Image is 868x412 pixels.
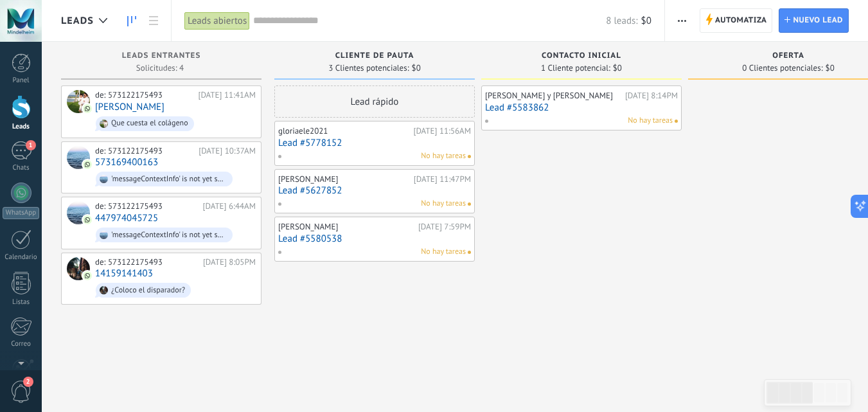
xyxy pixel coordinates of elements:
span: 1 [26,140,36,150]
img: com.amocrm.amocrmwa.svg [83,160,92,169]
span: Oferta [772,51,804,60]
a: Lead #5580538 [278,233,471,244]
span: No hay nada asignado [468,202,471,206]
div: Panel [3,76,40,85]
div: [DATE] 6:44AM [203,201,256,211]
div: gloriaele2021 [278,126,410,136]
img: com.amocrm.amocrmwa.svg [83,104,92,113]
a: Lista [143,8,164,33]
div: Calendario [3,253,40,262]
div: [PERSON_NAME] y [PERSON_NAME] [485,91,622,101]
div: Leads Entrantes [67,51,255,62]
a: 447974045725 [95,213,158,224]
div: [PERSON_NAME] [278,222,415,232]
div: [DATE] 8:14PM [625,91,678,101]
div: Cliente de Pauta [281,51,468,62]
img: com.amocrm.amocrmwa.svg [83,271,92,280]
div: [DATE] 7:59PM [418,222,471,232]
div: ¿Coloco el disparador? [111,286,185,295]
span: 1 Cliente potencial: [541,64,610,72]
a: Lead #5778152 [278,138,471,148]
a: Lead #5627852 [278,185,471,196]
div: 14159141403 [67,257,90,280]
span: No hay tareas [421,198,466,210]
div: Leads [3,123,40,131]
div: 'messageContextInfo' is not yet supported. Use your device to view this message. [111,231,227,240]
span: $0 [412,64,421,72]
span: No hay tareas [628,115,673,127]
div: de: 573122175493 [95,257,199,267]
img: com.amocrm.amocrmwa.svg [83,215,92,224]
a: Leads [121,8,143,33]
span: No hay nada asignado [468,251,471,254]
div: [DATE] 11:41AM [198,90,256,100]
div: 'messageContextInfo' is not yet supported. Use your device to view this message. [111,175,227,184]
div: 447974045725 [67,201,90,224]
div: [DATE] 10:37AM [199,146,256,156]
a: Automatiza [700,8,773,33]
div: Leads abiertos [184,12,250,30]
button: Más [673,8,691,33]
div: Correo [3,340,40,348]
div: de: 573122175493 [95,90,193,100]
a: 573169400163 [95,157,158,168]
div: de: 573122175493 [95,146,194,156]
div: Que cuesta el colágeno [111,119,188,128]
div: Camilo Prieto Escandon [67,90,90,113]
span: $0 [641,15,651,27]
span: $0 [613,64,622,72]
div: Contacto Inicial [488,51,675,62]
span: Contacto Inicial [542,51,621,60]
div: [DATE] 8:05PM [203,257,256,267]
span: Leads Entrantes [122,51,201,60]
div: [DATE] 11:47PM [414,174,471,184]
span: No hay tareas [421,150,466,162]
span: Leads [61,15,94,27]
span: Cliente de Pauta [335,51,414,60]
span: 0 Clientes potenciales: [742,64,822,72]
a: Lead #5583862 [485,102,678,113]
div: de: 573122175493 [95,201,199,211]
div: 573169400163 [67,146,90,169]
span: No hay tareas [421,246,466,258]
span: Automatiza [715,9,767,32]
a: Nuevo lead [779,8,849,33]
div: [DATE] 11:56AM [413,126,471,136]
div: Listas [3,298,40,307]
span: No hay nada asignado [468,155,471,158]
span: Solicitudes: 4 [136,64,184,72]
span: $0 [826,64,835,72]
div: Lead rápido [274,85,475,118]
a: 14159141403 [95,268,153,279]
span: No hay nada asignado [675,120,678,123]
span: 2 [23,377,33,387]
span: 3 Clientes potenciales: [328,64,409,72]
span: Nuevo lead [793,9,843,32]
div: WhatsApp [3,207,39,219]
div: [PERSON_NAME] [278,174,411,184]
span: 8 leads: [606,15,637,27]
div: Chats [3,164,40,172]
a: [PERSON_NAME] [95,102,164,112]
